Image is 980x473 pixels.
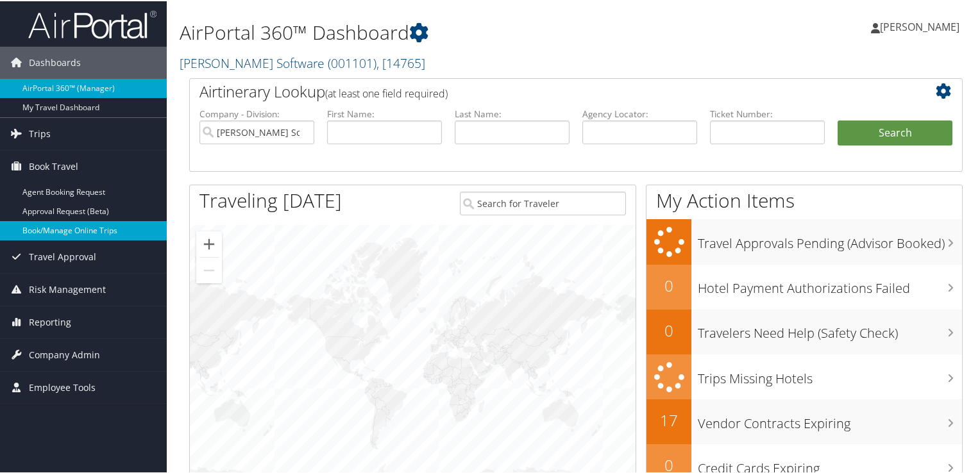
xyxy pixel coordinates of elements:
[646,353,962,399] a: Trips Missing Hotels
[646,308,962,353] a: 0Travelers Need Help (Safety Check)
[196,230,222,256] button: Zoom in
[646,408,691,430] h2: 17
[328,53,376,71] span: ( 001101 )
[880,19,959,33] span: [PERSON_NAME]
[698,362,962,386] h3: Trips Missing Hotels
[582,106,697,119] label: Agency Locator:
[646,186,962,213] h1: My Action Items
[29,305,71,337] span: Reporting
[698,317,962,341] h3: Travelers Need Help (Safety Check)
[460,190,627,214] input: Search for Traveler
[180,18,708,45] h1: AirPortal 360™ Dashboard
[710,106,825,119] label: Ticket Number:
[29,338,100,370] span: Company Admin
[646,218,962,263] a: Travel Approvals Pending (Advisor Booked)
[455,106,570,119] label: Last Name:
[199,106,314,119] label: Company - Division:
[325,85,448,99] span: (at least one field required)
[199,186,342,213] h1: Traveling [DATE]
[196,256,222,282] button: Zoom out
[376,53,425,71] span: , [ 14765 ]
[29,46,81,78] span: Dashboards
[29,272,106,304] span: Risk Management
[698,227,962,251] h3: Travel Approvals Pending (Advisor Booked)
[199,79,888,101] h2: Airtinerary Lookup
[28,8,156,38] img: airportal-logo.png
[327,106,442,119] label: First Name:
[698,407,962,431] h3: Vendor Contracts Expiring
[646,263,962,308] a: 0Hotel Payment Authorizations Failed
[646,319,691,340] h2: 0
[29,370,96,402] span: Employee Tools
[29,149,78,181] span: Book Travel
[646,274,691,295] h2: 0
[646,398,962,443] a: 17Vendor Contracts Expiring
[29,240,96,272] span: Travel Approval
[29,117,51,149] span: Trips
[698,272,962,296] h3: Hotel Payment Authorizations Failed
[180,53,425,71] a: [PERSON_NAME] Software
[838,119,952,145] button: Search
[871,6,972,45] a: [PERSON_NAME]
